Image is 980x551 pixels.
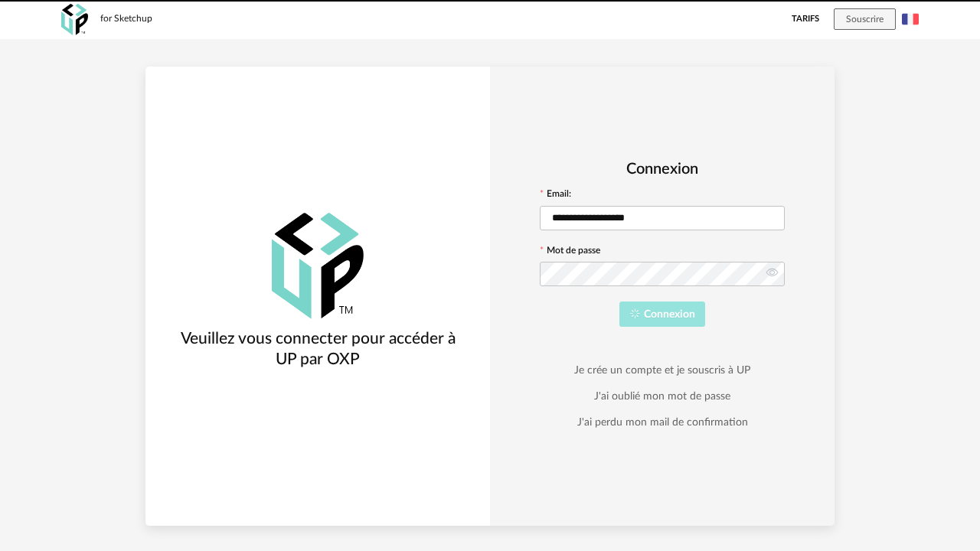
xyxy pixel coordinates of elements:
[574,364,750,377] a: Je crée un compte et je souscris à UP
[594,390,730,403] a: J'ai oublié mon mot de passe
[100,13,152,25] div: for Sketchup
[834,8,896,30] button: Souscrire
[170,328,465,370] h3: Veuillez vous connecter pour accéder à UP par OXP
[577,416,748,429] a: J'ai perdu mon mail de confirmation
[61,4,88,35] img: OXP
[902,11,919,28] img: fr
[540,189,571,201] label: Email:
[540,159,785,179] h2: Connexion
[272,213,364,319] img: OXP
[846,15,884,24] span: Souscrire
[540,246,600,258] label: Mot de passe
